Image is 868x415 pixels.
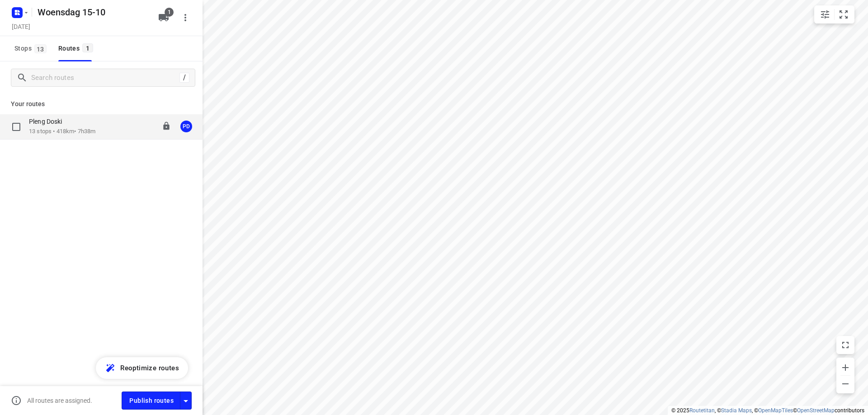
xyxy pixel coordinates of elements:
button: Lock route [162,121,171,132]
div: PD [180,121,192,132]
div: Driver app settings [180,395,191,406]
div: small contained button group [814,5,854,23]
span: Stops [14,43,49,54]
p: 13 stops • 418km • 7h38m [29,127,95,136]
span: Reoptimize routes [120,362,179,374]
span: 13 [34,44,47,53]
a: OpenMapTiles [758,407,793,414]
h5: Project date [8,21,34,32]
span: 1 [82,43,93,52]
a: Routetitan [689,407,715,414]
button: Map settings [816,5,834,23]
span: Publish routes [129,395,174,406]
button: 1 [155,9,173,27]
a: OpenStreetMap [797,407,835,414]
button: Publish routes [122,392,180,409]
button: PD [177,117,195,135]
button: Fit zoom [835,5,853,23]
button: Reoptimize routes [96,357,188,379]
span: 1 [165,8,174,17]
li: © 2025 , © , © © contributors [671,407,864,414]
a: Stadia Maps [721,407,752,414]
button: More [176,9,194,27]
input: Search routes [31,71,179,85]
span: Select [7,118,25,136]
p: Your routes [11,99,192,109]
div: / [179,73,189,83]
p: Pleng Doski [29,117,67,126]
div: Routes [58,43,96,54]
h5: Rename [34,5,151,19]
p: All routes are assigned. [27,397,92,404]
